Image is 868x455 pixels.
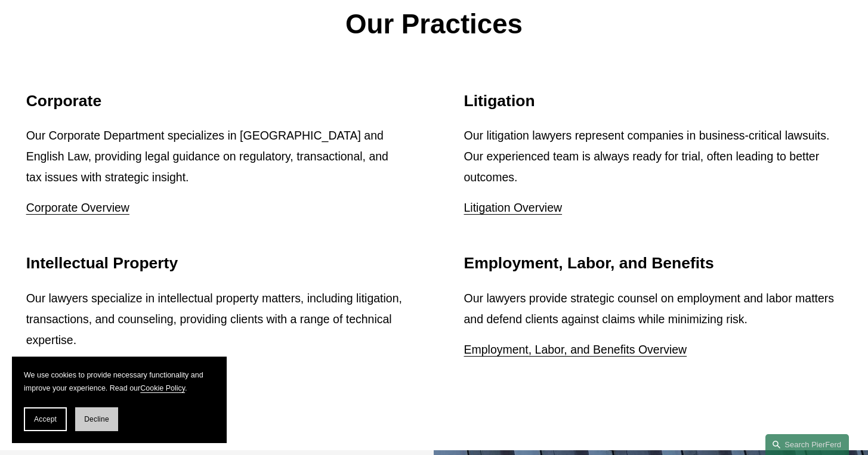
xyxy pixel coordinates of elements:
[464,253,842,273] h2: Employment, Labor, and Benefits
[75,407,118,431] button: Decline
[26,125,404,188] p: Our Corporate Department specializes in [GEOGRAPHIC_DATA] and English Law, providing legal guidan...
[464,201,563,214] a: Litigation Overview
[26,201,129,214] a: Corporate Overview
[84,415,109,423] span: Decline
[464,288,842,330] p: Our lawyers provide strategic counsel on employment and labor matters and defend clients against ...
[12,357,227,443] section: Cookie banner
[765,434,849,455] a: Search this site
[464,91,842,110] h2: Litigation
[24,407,67,431] button: Accept
[26,91,404,110] h2: Corporate
[34,415,57,423] span: Accept
[24,369,215,395] p: We use cookies to provide necessary functionality and improve your experience. Read our .
[464,343,687,356] a: Employment, Labor, and Benefits Overview
[26,253,404,273] h2: Intellectual Property
[140,384,185,392] a: Cookie Policy
[26,288,404,351] p: Our lawyers specialize in intellectual property matters, including litigation, transactions, and ...
[464,125,842,188] p: Our litigation lawyers represent companies in business-critical lawsuits. Our experienced team is...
